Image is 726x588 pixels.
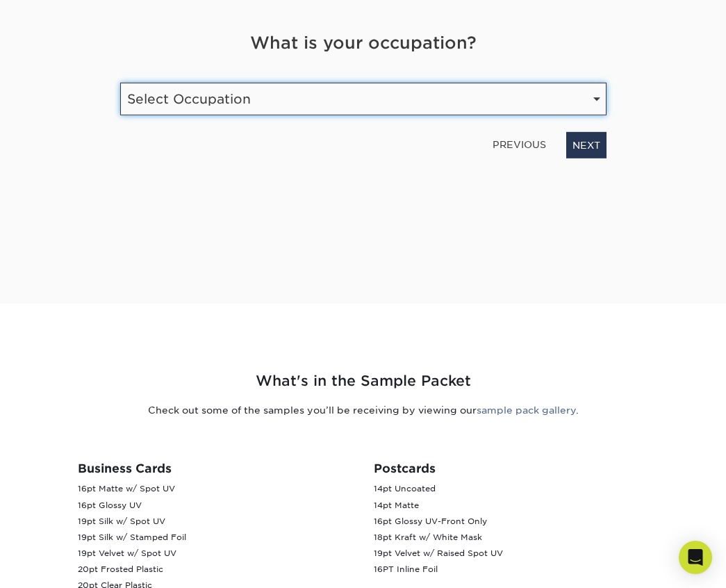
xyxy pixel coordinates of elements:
a: sample pack gallery [477,405,576,416]
h4: What is your occupation? [120,31,607,56]
h2: What's in the Sample Packet [10,370,716,392]
h3: Business Cards [78,462,353,475]
a: NEXT [566,132,607,158]
div: Open Intercom Messenger [679,541,712,574]
h3: Postcards [374,462,649,475]
a: PREVIOUS [487,133,552,156]
p: Check out some of the samples you’ll be receiving by viewing our . [10,403,716,417]
p: 14pt Uncoated 14pt Matte 16pt Glossy UV-Front Only 18pt Kraft w/ White Mask 19pt Velvet w/ Raised... [374,481,649,578]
